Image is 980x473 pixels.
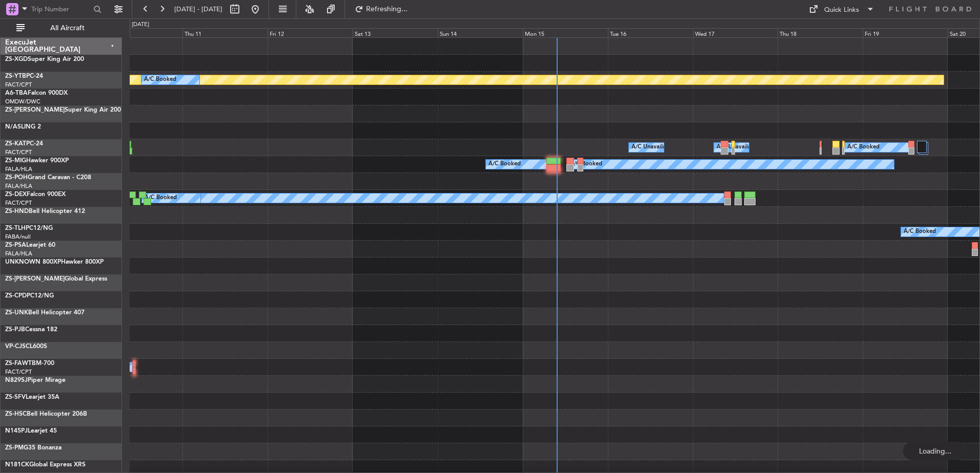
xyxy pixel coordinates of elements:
[365,6,409,13] span: Refreshing...
[182,28,268,37] div: Thu 11
[5,394,26,400] span: ZS-SFV
[5,377,66,383] a: N829SJPiper Mirage
[5,107,121,113] a: ZS-[PERSON_NAME]Super King Air 200
[5,327,57,333] a: ZS-PJBCessna 182
[132,20,149,29] div: [DATE]
[717,140,759,155] div: A/C Unavailable
[5,445,62,451] a: ZS-PMG35 Bonanza
[5,175,28,181] span: ZS-POH
[31,2,90,17] input: Trip Number
[268,28,353,37] div: Fri 12
[5,158,26,164] span: ZS-MIG
[5,293,54,299] a: ZS-CPDPC12/NG
[5,276,65,282] span: ZS-[PERSON_NAME]
[5,182,32,190] a: FALA/HLA
[5,107,65,113] span: ZS-[PERSON_NAME]
[5,208,29,214] span: ZS-HND
[5,141,43,147] a: ZS-KATPC-24
[5,165,32,173] a: FALA/HLA
[863,28,948,37] div: Fri 19
[5,242,26,248] span: ZS-PSA
[98,28,183,37] div: Wed 10
[5,276,107,282] a: ZS-[PERSON_NAME]Global Express
[5,462,86,468] a: N181CKGlobal Express XRS
[5,141,26,147] span: ZS-KAT
[5,124,17,130] span: N/A
[5,310,85,316] a: ZS-UNKBell Helicopter 407
[5,208,85,214] a: ZS-HNDBell Helicopter 412
[5,394,59,400] a: ZS-SFVLearjet 35A
[5,445,28,451] span: ZS-PMG
[488,157,521,172] div: A/C Booked
[174,5,222,14] span: [DATE] - [DATE]
[5,259,61,265] span: UNKNOWN 800XP
[5,428,28,434] span: N145PJ
[5,462,29,468] span: N181CK
[5,191,27,198] span: ZS-DEX
[631,140,674,155] div: A/C Unavailable
[353,28,438,37] div: Sat 13
[27,25,108,32] span: All Aircraft
[5,225,26,231] span: ZS-TLH
[847,140,880,155] div: A/C Booked
[824,5,859,15] div: Quick Links
[5,360,54,367] a: ZS-FAWTBM-700
[5,81,32,89] a: FACT/CPT
[5,343,47,350] a: VP-CJSCL600S
[904,224,936,240] div: A/C Booked
[11,20,111,36] button: All Aircraft
[5,90,68,96] a: A6-TBAFalcon 900DX
[5,293,27,299] span: ZS-CPD
[693,28,778,37] div: Wed 17
[5,98,40,105] a: OMDW/DWC
[5,310,28,316] span: ZS-UNK
[5,191,66,198] a: ZS-DEXFalcon 900EX
[570,157,602,172] div: A/C Booked
[145,190,177,206] div: A/C Booked
[5,56,28,62] span: ZS-XGD
[5,124,41,130] a: N/ASLING 2
[5,56,84,62] a: ZS-XGDSuper King Air 200
[903,442,967,460] div: Loading...
[5,368,32,376] a: FACT/CPT
[5,428,57,434] a: N145PJLearjet 45
[350,1,412,17] button: Refreshing...
[5,411,87,417] a: ZS-HSCBell Helicopter 206B
[5,250,32,257] a: FALA/HLA
[5,199,32,207] a: FACT/CPT
[5,90,28,96] span: A6-TBA
[438,28,523,37] div: Sun 14
[5,377,28,383] span: N829SJ
[804,1,880,17] button: Quick Links
[5,73,26,79] span: ZS-YTB
[5,327,25,333] span: ZS-PJB
[5,148,32,156] a: FACT/CPT
[5,233,31,241] a: FABA/null
[778,28,863,37] div: Thu 18
[5,225,53,231] a: ZS-TLHPC12/NG
[5,242,55,248] a: ZS-PSALearjet 60
[5,175,91,181] a: ZS-POHGrand Caravan - C208
[144,72,176,88] div: A/C Booked
[5,73,43,79] a: ZS-YTBPC-24
[5,158,69,164] a: ZS-MIGHawker 900XP
[5,411,27,417] span: ZS-HSC
[5,259,104,265] a: UNKNOWN 800XPHawker 800XP
[5,360,28,367] span: ZS-FAW
[608,28,693,37] div: Tue 16
[523,28,608,37] div: Mon 15
[5,343,26,350] span: VP-CJS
